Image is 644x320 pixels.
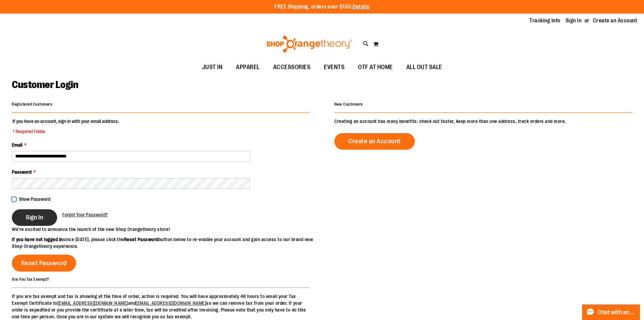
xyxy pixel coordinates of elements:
a: Create an Account [334,133,415,150]
span: ACCESSORIES [273,60,311,75]
span: Create an Account [348,137,401,145]
strong: Are You Tax Exempt? [12,277,49,281]
span: Forgot Your Password? [62,212,108,217]
a: [EMAIL_ADDRESS][DOMAIN_NAME] [57,300,128,306]
span: Reset Password [21,259,67,267]
span: Chat with an Expert [598,309,636,316]
a: Reset Password [12,255,76,272]
strong: New Customers [334,102,363,107]
button: Chat with an Expert [582,304,640,320]
legend: If you have an account, sign in with your email address. [12,118,120,135]
a: Tracking Info [529,17,560,24]
span: APPAREL [236,60,260,75]
span: OTF AT HOME [358,60,393,75]
p: We’re excited to announce the launch of the new Shop Orangetheory store! [12,226,322,233]
a: Create an Account [593,17,638,24]
span: Email [12,142,22,148]
span: JUST IN [202,60,223,75]
strong: If you have not logged in [12,237,63,242]
span: Password [12,169,31,175]
span: EVENTS [324,60,344,75]
span: ALL OUT SALE [406,60,442,75]
span: Customer Login [12,79,78,90]
a: Sign In [566,17,582,24]
strong: Reset Password [124,237,159,242]
span: Show Password [19,196,50,202]
button: Sign In [12,209,57,226]
p: FREE Shipping, orders over $150. [275,3,369,11]
a: Forgot Your Password? [62,211,108,218]
p: Creating an account has many benefits: check out faster, keep more than one address, track orders... [334,118,632,125]
span: * Required Fields [13,128,119,135]
p: since [DATE], please click the button below to re-enable your account and gain access to our bran... [12,236,322,250]
a: [EMAIL_ADDRESS][DOMAIN_NAME] [136,300,206,306]
p: If you are tax exempt and tax is showing at the time of order, action is required. You will have ... [12,293,310,320]
span: Sign In [26,214,43,221]
a: Details [353,4,369,10]
img: Shop Orangetheory [265,36,353,52]
strong: Registered Customers [12,102,52,107]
